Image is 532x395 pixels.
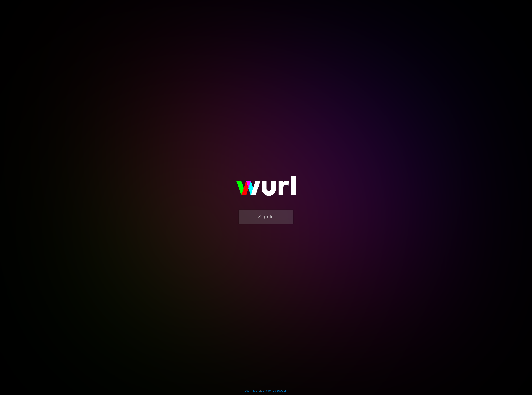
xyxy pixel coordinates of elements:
a: Learn More [245,389,260,392]
a: Contact Us [261,389,276,392]
a: Support [277,389,287,392]
div: | | [245,388,287,393]
img: wurl-logo-on-black-223613ac3d8ba8fe6dc639794a292ebdb59501304c7dfd60c99c58986ef67473.svg [222,167,310,209]
button: Sign In [239,210,293,224]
